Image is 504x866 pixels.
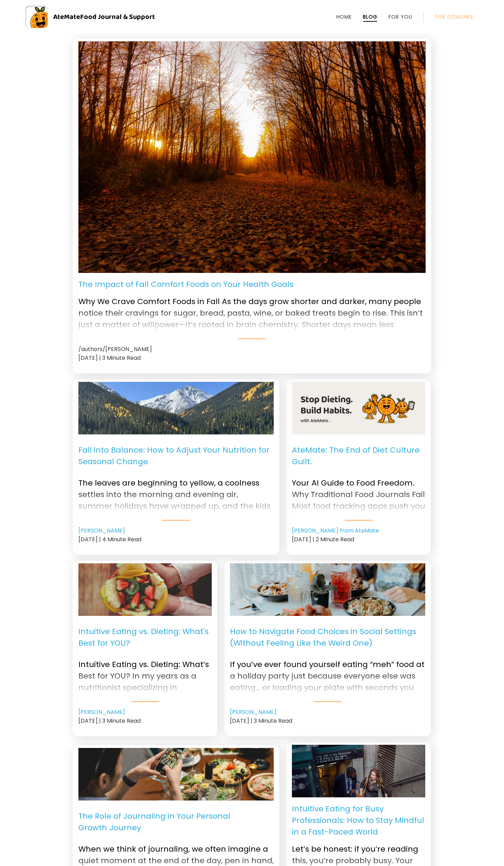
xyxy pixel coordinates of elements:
a: Autumn in Colorado [78,382,274,434]
img: Social Eating. Image: Pexels - thecactusena ‎ [230,535,425,644]
a: Blog [363,14,377,20]
div: [DATE] | 2 Minute Read [292,535,425,544]
div: [DATE] | 4 Minute Read [78,535,274,544]
img: Autumn in Colorado [78,362,274,454]
p: If you’ve ever found yourself eating “meh” food at a holiday party just because everyone else was... [230,653,425,692]
div: [DATE] | 3 Minute Read [78,716,212,725]
p: How to Navigate Food Choices in Social Settings (Without Feeling Like the Weird One) [230,621,425,653]
a: For You [388,14,412,20]
a: intuitive eating for bust professionals. Image: Pexels - Mizuno K [292,745,425,797]
a: Home [336,14,352,20]
p: Intuitive Eating vs. Dieting: What’s Best for YOU? In my years as a nutritionist specializing in ... [78,653,212,692]
img: Food influencer [78,41,426,273]
div: /authors/[PERSON_NAME] [78,345,426,353]
p: AteMate: The End of Diet Culture Guilt. [292,440,425,472]
p: The leaves are beginning to yellow, a coolness settles into the morning and evening air, summer h... [78,472,274,511]
p: The Impact of Fall Comfort Foods on Your Health Goals [78,279,293,290]
a: Role of journaling. Image: Pexels - cottonbro studio [78,748,274,800]
a: [PERSON_NAME] [78,708,125,716]
a: Intuitive Eating vs. Dieting: What's Best for YOU? Intuitive Eating vs. Dieting: What’s Best for ... [78,621,212,702]
img: Role of journaling. Image: Pexels - cottonbro studio [78,716,274,832]
div: AteMate [48,11,155,22]
img: Stop Dieting. Build Habits. with AteMate [289,382,428,434]
a: AteMateFood Journal & Support [25,6,479,28]
div: [DATE] | 3 Minute Read [230,716,425,725]
img: Intuitive Eating. Image: Unsplash-giancarlo-duarte [78,552,212,627]
div: [DATE] | 3 Minute Read [78,353,426,362]
a: For Coaches [435,14,473,20]
a: [PERSON_NAME] [78,527,125,535]
a: How to Navigate Food Choices in Social Settings (Without Feeling Like the Weird One) If you’ve ev... [230,621,425,702]
a: [PERSON_NAME] from AteMate [292,527,379,535]
a: Intuitive Eating. Image: Unsplash-giancarlo-duarte [78,563,212,616]
a: Stop Dieting. Build Habits. with AteMate [292,382,425,434]
p: Why We Crave Comfort Foods in Fall As the days grow shorter and darker, many people notice their ... [78,290,426,329]
p: The Role of Journaling in Your Personal Growth Journey [78,806,274,838]
a: Social Eating. Image: Pexels - thecactusena ‎ [230,563,425,616]
p: Intuitive Eating for Busy Professionals: How to Stay Mindful in a Fast-Paced World [292,803,425,838]
a: AteMate: The End of Diet Culture Guilt. Your AI Guide to Food Freedom. Why Traditional Food Journ... [292,440,425,521]
a: [PERSON_NAME] [230,708,276,716]
p: Fall into Balance: How to Adjust Your Nutrition for Seasonal Change [78,440,274,472]
p: Intuitive Eating vs. Dieting: What's Best for YOU? [78,621,212,653]
a: Fall into Balance: How to Adjust Your Nutrition for Seasonal Change The leaves are beginning to y... [78,440,274,521]
p: Your AI Guide to Food Freedom. Why Traditional Food Journals Fail Most food tracking apps push yo... [292,472,425,511]
img: intuitive eating for bust professionals. Image: Pexels - Mizuno K [292,727,425,815]
a: The Impact of Fall Comfort Foods on Your Health Goals Why We Crave Comfort Foods in Fall As the d... [78,279,426,339]
span: Food Journal & Support [80,11,155,22]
